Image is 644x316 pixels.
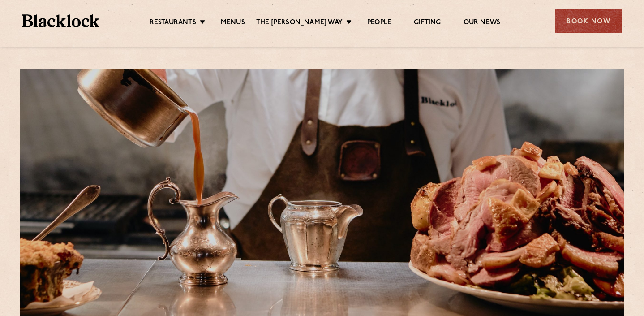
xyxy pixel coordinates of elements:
[555,9,622,33] div: Book Now
[367,18,391,28] a: People
[22,14,99,27] img: BL_Textured_Logo-footer-cropped.svg
[150,18,196,28] a: Restaurants
[221,18,245,28] a: Menus
[464,18,501,28] a: Our News
[414,18,441,28] a: Gifting
[256,18,343,28] a: The [PERSON_NAME] Way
